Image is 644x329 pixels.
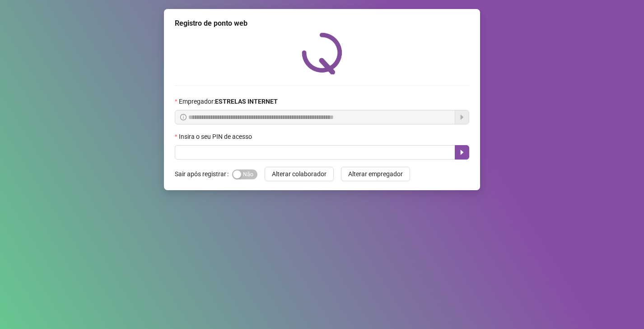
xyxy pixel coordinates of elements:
[179,96,278,106] span: Empregador :
[175,18,469,29] div: Registro de ponto web
[302,32,342,74] img: QRPoint
[175,167,232,181] label: Sair após registrar
[215,98,278,105] strong: ESTRELAS INTERNET
[348,169,403,179] span: Alterar empregador
[341,167,410,181] button: Alterar empregador
[175,132,258,142] label: Insira o seu PIN de acesso
[272,169,327,179] span: Alterar colaborador
[180,114,187,120] span: info-circle
[458,149,466,156] span: caret-right
[265,167,334,181] button: Alterar colaborador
